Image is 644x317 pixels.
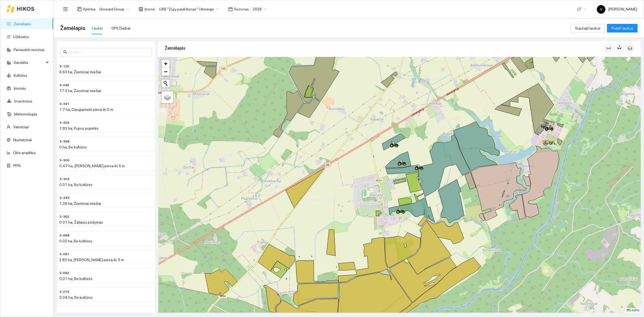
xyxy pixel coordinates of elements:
[59,214,69,219] span: 3-302
[162,60,170,68] a: Zoom in
[159,5,219,13] span: UAB "Zujų paukštynas" Ukmerge
[59,177,69,182] span: 3-303
[575,25,601,31] span: Sujungti laukus
[164,68,167,75] span: −
[14,22,31,26] a: Žemėlapis
[59,70,101,74] span: 6.63 ha, Žieminiai miežiai
[59,201,101,206] span: 1.39 ha, Žieminiai miežiai
[604,44,613,53] button: column-width
[59,64,69,69] span: 3-120
[59,276,93,281] span: 0.01 ha, Be kultūros
[59,83,69,88] span: 3-246
[59,295,93,300] span: 0.04 ha, Be kultūros
[139,7,143,11] span: shop
[162,91,173,103] a: Layers
[59,101,69,107] span: 3-341
[13,163,21,168] a: PPIS
[228,7,233,11] span: calendar
[59,139,69,144] span: 3-308
[14,99,32,103] a: Inventorius
[59,107,114,112] span: 1.7 ha, Daugiametė pieva iki 5 m.
[59,252,69,257] span: 3-091
[627,308,639,312] a: Leaflet
[144,6,156,12] span: Įmonė :
[234,6,250,12] span: Sezonas :
[68,49,149,55] input: Paieška
[14,86,26,90] a: Įmonės
[600,5,602,14] span: V
[14,48,44,52] a: Panaudoti resursai
[14,57,44,68] span: Sandėlis
[253,5,267,13] span: 2026
[63,50,67,54] span: search
[60,24,85,32] span: Žemėlapis
[13,138,32,142] a: Nustatymai
[59,271,69,276] span: 3-092
[92,25,103,31] div: Laukai
[14,73,27,78] a: Kultūros
[63,7,68,12] span: menu-fold
[59,89,101,93] span: 17.3 ha, Žieminiai miežiai
[59,145,87,149] span: 0 ha, Be kultūros
[162,68,170,76] a: Zoom out
[59,195,69,201] span: 3-345
[59,120,69,125] span: 3-324
[165,41,604,56] div: Žemėlapis
[164,60,167,67] span: +
[60,4,71,14] button: menu-fold
[607,24,638,32] button: Pridėti laukus
[605,46,613,50] span: column-width
[59,289,69,294] span: 3-215
[99,5,129,13] span: Groward Group
[59,164,126,168] span: 0.47 ha, [PERSON_NAME] pieva iki 5 m.
[14,112,37,116] a: Meteorologija
[13,125,29,129] a: Vartotojai
[597,7,637,11] span: [PERSON_NAME]
[59,233,69,238] span: 3-088
[59,220,103,224] span: 0.01 ha, Žaliasis pūdymas
[77,7,82,11] span: layout
[13,35,29,39] a: Užduotys
[59,258,125,262] span: 2.83 ha, [PERSON_NAME] pieva iki 5 m.
[571,26,605,30] a: Sujungti laukus
[59,183,93,187] span: 0.01 ha, Be kultūros
[59,126,98,130] span: 1.83 ha, Pupos pupelės
[111,25,130,31] div: GPS Darbai
[162,79,170,88] button: Initiate a new search
[59,239,92,243] span: 0.02 ha, Be kultūros
[59,158,69,163] span: 3-300
[571,24,605,32] button: Sujungti laukus
[577,5,586,13] span: LT
[83,6,96,12] span: Aplinka :
[13,151,35,155] a: Ūkio analitika
[611,25,633,31] span: Pridėti laukus
[607,26,638,30] a: Pridėti laukus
